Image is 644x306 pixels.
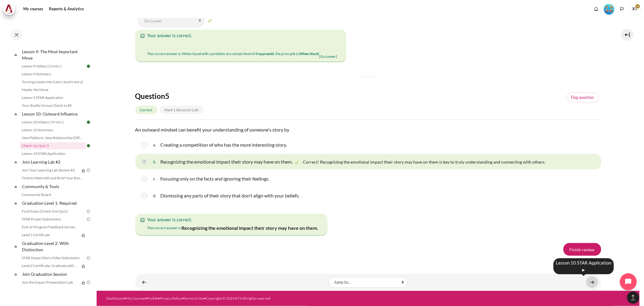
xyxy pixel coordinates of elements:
[86,63,91,69] img: Done
[20,174,86,182] a: Time to Meet with and Brief Your Boss #2
[261,51,274,57] strong: pyramid
[86,255,91,261] img: To do
[160,296,182,301] a: Privacy Policy
[629,3,641,15] a: User menu
[21,3,45,15] a: My courses
[20,94,86,101] a: Lesson 9 STAR Application
[20,63,86,70] a: Lesson 9 Videos (13 min.)
[147,48,337,59] div: The correct answer is: When faced with a problem at a certain level of the , the principle is: , ...
[21,270,86,278] a: Join Graduation Session
[294,159,300,165] img: Correct
[617,5,626,14] button: Languages
[86,280,91,285] img: To do
[135,91,238,101] h4: Question
[20,119,86,126] a: Lesson 10 Videos (19 min.)
[86,216,91,222] img: To do
[144,216,319,223] div: Your answer is correct.
[604,4,614,15] img: Level #4
[629,3,641,15] span: XT
[20,78,86,86] a: Turning Losses into Gains (June's story)
[592,5,601,14] div: Show notification window with no new notifications
[153,140,159,150] span: a.
[86,209,91,214] img: To do
[206,296,271,301] a: Copyright © 2024 BTS All rights reserved
[147,296,158,301] a: Profile
[153,157,159,167] span: b.
[601,3,617,15] a: Level #4
[21,199,86,207] a: Graduation Level 1: Required
[20,134,86,142] a: New Platform, New Relationship ([PERSON_NAME]'s Story)
[13,200,19,206] span: Collapse
[160,175,269,182] p: Focusing only on the facts and ignoring their feelings.
[20,102,86,109] a: Your Buddy Group Check-In #2
[21,239,86,254] a: Graduation Level 2: With Distinction
[153,191,159,200] span: d.
[20,142,86,149] a: Check-Up Quiz 5
[86,168,91,173] img: To do
[160,106,203,114] div: Mark 1.00 out of 1.00
[106,296,124,301] a: Dashboard
[165,92,170,100] span: 5
[20,216,86,223] a: STAR Project Submission
[21,110,86,118] a: Lesson 10: Outward Influence
[135,127,290,132] span: An outward mindset can benefit your understanding of someone's story by
[20,86,86,93] a: Master the Move
[20,167,80,174] a: Join Your Learning Lab Session #2
[20,254,86,262] a: STAR Impact Story Video Submission
[20,262,80,269] a: Level 2 Certificate: Graduate with Distinction
[138,276,150,288] a: ◄ New Platform, New Relationship (Sherene's Story)
[567,93,599,103] a: Flagged
[604,3,614,15] div: Level #4
[144,32,337,39] div: Your answer is correct.
[20,191,86,198] a: Community Board
[20,70,86,78] a: Lesson 9 Summary
[47,3,86,15] a: Reports & Analytics
[627,291,639,304] button: [[backtotopbutton]]
[13,184,19,190] span: Collapse
[153,174,159,184] span: c.
[160,158,293,165] p: Recognizing the emotional impact their story may have on them.
[20,150,86,157] a: Lesson 10 STAR Application
[184,296,204,301] a: Terms of Use
[13,52,19,58] span: Collapse
[182,224,319,232] p: Recognizing the emotional impact their story may have on them.
[106,296,400,301] div: • • • • •
[20,126,86,134] a: Lesson 10 Summary
[126,296,145,301] a: My Courses
[20,223,86,231] a: End-of-Program Feedback Survey
[160,141,287,148] p: Creating a competition of who has the more interesting story.
[21,182,86,190] a: Community & Tools
[303,159,546,164] span: Correct! Recognizing the emotional impact their story may have on them is key to truly understand...
[21,47,86,62] a: Lesson 9: The Most Important Move
[563,243,601,256] a: Finish review
[207,18,213,24] img: Correct
[160,192,300,199] p: Dismissing any parts of their story that don't align with your beliefs.
[20,208,86,215] a: Final Exam (Check-Out Quiz)
[553,258,614,274] div: Lesson 10 STAR Application ►
[20,279,80,286] a: Join the Impact Presentation Lab
[13,159,19,165] span: Collapse
[13,111,19,117] span: Collapse
[86,143,91,148] img: Done
[5,5,13,14] img: Architeck
[20,231,80,239] a: Level 1 Certificate
[21,287,80,301] a: 8-Week Keep Turning Outward Program
[135,106,157,114] div: Correct
[13,243,19,249] span: Collapse
[86,119,91,125] img: Done
[300,51,319,57] strong: When Stuck
[21,158,86,166] a: Join Learning Lab #2
[147,223,319,233] div: The correct answer is:
[3,3,18,15] a: Architeck Architeck
[13,271,19,277] span: Collapse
